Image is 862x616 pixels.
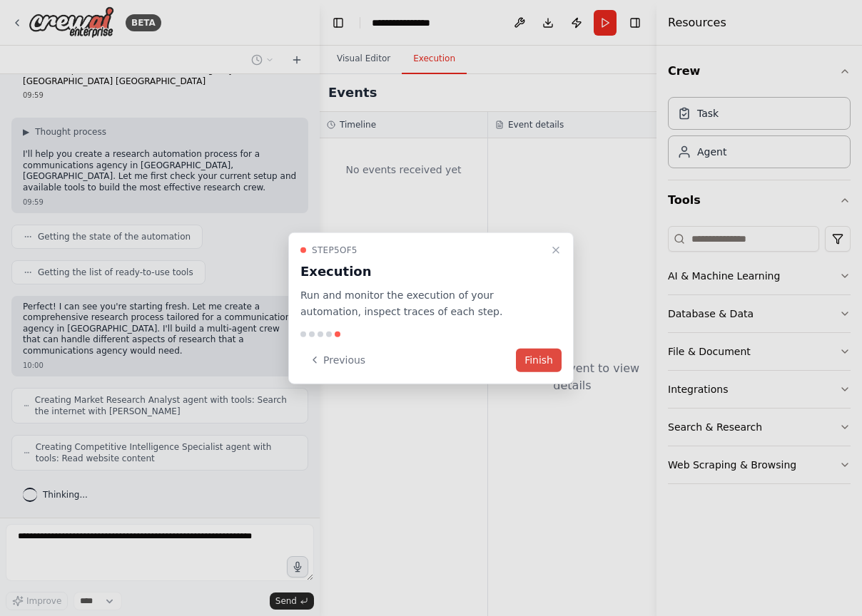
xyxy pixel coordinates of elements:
[328,13,348,33] button: Hide left sidebar
[300,348,374,371] button: Previous
[547,242,564,259] button: Close walkthrough
[312,245,358,256] span: Step 5 of 5
[300,287,544,320] p: Run and monitor the execution of your automation, inspect traces of each step.
[300,262,544,282] h3: Execution
[516,348,562,371] button: Finish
